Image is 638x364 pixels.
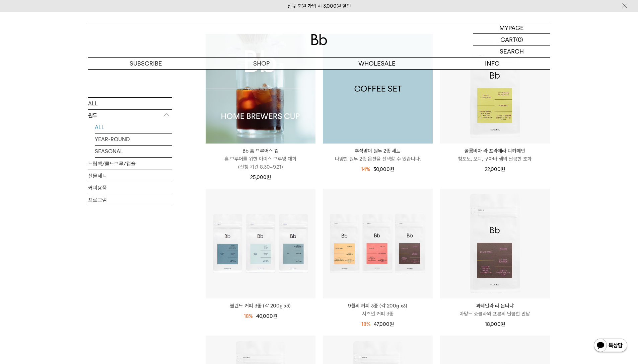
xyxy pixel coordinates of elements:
[323,147,433,155] p: 추석맞이 원두 2종 세트
[88,109,172,121] p: 원두
[500,45,524,57] p: SEARCH
[593,338,628,354] img: 카카오톡 채널 1:1 채팅 버튼
[440,302,550,310] p: 과테말라 라 몬타냐
[473,34,550,45] a: CART (0)
[323,34,433,144] a: 추석맞이 원두 2종 세트
[440,189,550,298] img: 과테말라 라 몬타냐
[389,321,394,327] span: 원
[440,310,550,318] p: 아망드 쇼콜라와 프룬의 달콤한 만남
[206,147,315,155] p: Bb 홈 브루어스 컵
[206,302,315,310] a: 블렌드 커피 3종 (각 200g x3)
[435,58,550,69] p: INFO
[440,302,550,318] a: 과테말라 라 몬타냐 아망드 쇼콜라와 프룬의 달콤한 만남
[250,174,271,180] span: 25,000
[244,312,253,320] div: 18%
[500,34,516,45] p: CART
[323,155,433,163] p: 다양한 원두 2종 옵션을 선택할 수 있습니다.
[95,145,172,157] a: SEASONAL
[204,58,319,69] a: SHOP
[361,165,370,173] div: 14%
[473,22,550,34] a: MYPAGE
[373,166,394,172] span: 30,000
[273,313,277,319] span: 원
[323,310,433,318] p: 시즈널 커피 3종
[499,22,524,33] p: MYPAGE
[206,189,315,298] img: 블렌드 커피 3종 (각 200g x3)
[287,3,351,9] a: 신규 회원 가입 시 3,000원 할인
[440,155,550,163] p: 청포도, 오디, 구아바 잼의 달콤한 조화
[501,321,505,327] span: 원
[95,133,172,145] a: YEAR-ROUND
[323,302,433,310] p: 9월의 커피 3종 (각 200g x3)
[88,158,172,169] a: 드립백/콜드브루/캡슐
[440,147,550,163] a: 콜롬비아 라 프라데라 디카페인 청포도, 오디, 구아바 잼의 달콤한 조화
[206,155,315,171] p: 홈 브루어를 위한 아이스 브루잉 대회 (신청 기간 8.30~9.21)
[485,321,505,327] span: 18,000
[485,166,505,172] span: 22,000
[440,34,550,144] img: 콜롬비아 라 프라데라 디카페인
[206,34,315,144] img: Bb 홈 브루어스 컵
[267,174,271,180] span: 원
[516,34,523,45] p: (0)
[88,170,172,181] a: 선물세트
[95,121,172,133] a: ALL
[374,321,394,327] span: 47,000
[206,147,315,171] a: Bb 홈 브루어스 컵 홈 브루어를 위한 아이스 브루잉 대회(신청 기간 8.30~9.21)
[323,34,433,144] img: 1000001199_add2_013.jpg
[440,147,550,155] p: 콜롬비아 라 프라데라 디카페인
[88,194,172,205] a: 프로그램
[88,182,172,193] a: 커피용품
[319,58,435,69] p: WHOLESALE
[256,313,277,319] span: 40,000
[390,166,394,172] span: 원
[88,58,204,69] a: SUBSCRIBE
[501,166,505,172] span: 원
[323,302,433,318] a: 9월의 커피 3종 (각 200g x3) 시즈널 커피 3종
[88,97,172,109] a: ALL
[361,320,370,328] div: 18%
[323,147,433,163] a: 추석맞이 원두 2종 세트 다양한 원두 2종 옵션을 선택할 수 있습니다.
[311,34,327,45] img: 로고
[323,189,433,298] img: 9월의 커피 3종 (각 200g x3)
